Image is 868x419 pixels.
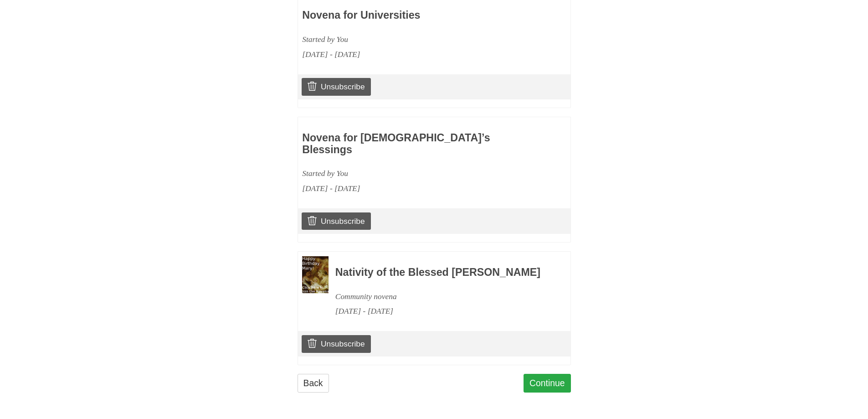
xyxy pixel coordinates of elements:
a: Unsubscribe [302,212,370,230]
a: Unsubscribe [302,335,370,352]
h3: Novena for [DEMOGRAPHIC_DATA]’s Blessings [302,132,513,155]
div: [DATE] - [DATE] [302,181,513,196]
div: [DATE] - [DATE] [302,47,513,62]
a: Unsubscribe [302,78,370,95]
div: [DATE] - [DATE] [335,304,546,319]
div: Started by You [302,166,513,181]
a: Back [298,374,329,393]
img: Novena image [302,256,329,294]
h3: Novena for Universities [302,10,513,21]
div: Started by You [302,32,513,47]
a: Continue [524,374,571,393]
div: Community novena [335,289,546,304]
h3: Nativity of the Blessed [PERSON_NAME] [335,267,546,279]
